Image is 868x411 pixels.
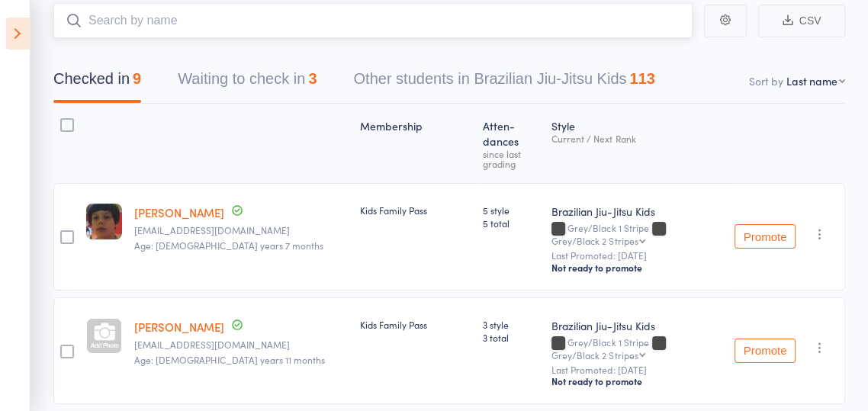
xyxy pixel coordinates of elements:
span: 3 total [483,331,539,344]
a: [PERSON_NAME] [134,319,224,335]
span: Age: [DEMOGRAPHIC_DATA] years 7 months [134,239,323,252]
img: image1749713885.png [86,204,122,239]
label: Sort by [749,73,783,88]
div: Current / Next Rank [551,133,722,143]
div: Atten­dances [477,111,545,176]
div: Membership [354,111,477,176]
small: Last Promoted: [DATE] [551,250,722,261]
small: Last Promoted: [DATE] [551,364,722,375]
div: 9 [133,70,141,87]
div: Kids Family Pass [360,204,471,217]
button: Other students in Brazilian Jiu-Jitsu Kids113 [353,63,654,103]
div: Last name [786,73,837,88]
div: Brazilian Jiu-Jitsu Kids [551,318,722,333]
div: Brazilian Jiu-Jitsu Kids [551,204,722,219]
input: Search by name [53,3,693,38]
button: Checked in9 [53,63,141,103]
div: since last grading [483,149,539,169]
div: Grey/Black 2 Stripes [551,350,638,360]
div: Grey/Black 2 Stripes [551,236,638,246]
div: Style [545,111,728,176]
div: Grey/Black 1 Stripe [551,337,722,360]
span: 5 total [483,217,539,230]
small: awildremedy@gmail.com [134,225,348,236]
small: awildremedy@gmail.com [134,339,348,350]
div: 113 [629,70,654,87]
div: Not ready to promote [551,262,722,274]
button: CSV [758,5,845,37]
div: Not ready to promote [551,375,722,387]
div: Kids Family Pass [360,318,471,331]
span: 5 style [483,204,539,217]
span: Age: [DEMOGRAPHIC_DATA] years 11 months [134,353,325,366]
button: Promote [735,224,796,249]
span: 3 style [483,318,539,331]
button: Promote [735,339,796,363]
div: Grey/Black 1 Stripe [551,223,722,246]
a: [PERSON_NAME] [134,204,224,220]
div: 3 [308,70,317,87]
button: Waiting to check in3 [178,63,317,103]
